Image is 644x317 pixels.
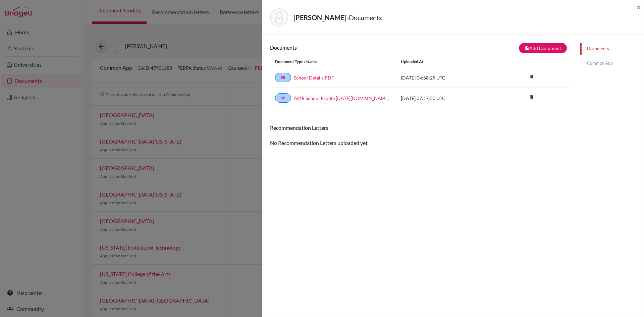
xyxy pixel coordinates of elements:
div: Uploaded at [396,59,496,65]
a: AMB School Profile [DATE][DOMAIN_NAME][DATE]_wide [294,95,391,102]
a: SP [275,93,291,103]
strong: [PERSON_NAME] [293,13,346,21]
a: Documents [580,43,644,55]
i: delete [527,92,537,102]
div: No Recommendation Letters uploaded yet [270,124,572,147]
span: - Documents [346,13,382,21]
span: × [636,2,641,12]
a: School Details PDF [294,74,334,81]
a: Common App [580,57,644,69]
h6: Recommendation Letters [270,124,572,131]
button: note_addAdd Document [519,43,567,53]
div: [DATE] 04:58:29 UTC [396,74,496,81]
button: Close [636,3,641,11]
i: delete [527,71,537,82]
div: [DATE] 07:17:50 UTC [396,95,496,102]
a: delete [527,93,537,102]
a: SR [275,73,291,82]
h6: Documents [270,44,421,51]
i: note_add [525,46,529,51]
div: Document Type / Name [270,59,396,65]
a: delete [527,72,537,82]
